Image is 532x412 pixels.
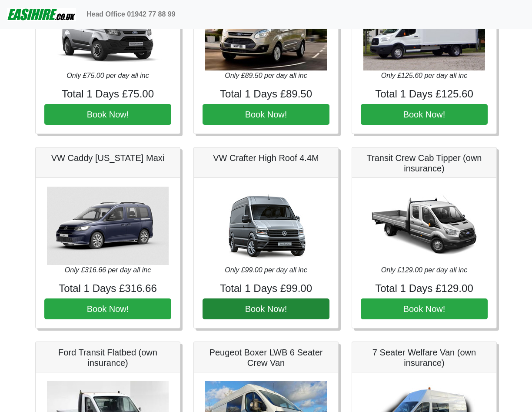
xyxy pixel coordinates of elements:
[65,266,151,274] i: Only £316.66 per day all inc
[361,104,488,125] button: Book Now!
[44,104,171,125] button: Book Now!
[381,266,467,274] i: Only £129.00 per day all inc
[47,187,169,265] img: VW Caddy California Maxi
[381,72,467,79] i: Only £125.60 per day all inc
[86,10,176,18] b: Head Office 01942 77 88 99
[361,347,488,368] h5: 7 Seater Welfare Van (own insurance)
[361,88,488,100] h4: Total 1 Days £125.60
[361,298,488,319] button: Book Now!
[7,6,76,23] img: easihire_logo_small.png
[205,187,327,265] img: VW Crafter High Roof 4.4M
[203,104,329,125] button: Book Now!
[203,347,329,368] h5: Peugeot Boxer LWB 6 Seater Crew Van
[203,153,329,163] h5: VW Crafter High Roof 4.4M
[203,282,329,295] h4: Total 1 Days £99.00
[44,298,171,319] button: Book Now!
[44,347,171,368] h5: Ford Transit Flatbed (own insurance)
[361,282,488,295] h4: Total 1 Days £129.00
[363,187,485,265] img: Transit Crew Cab Tipper (own insurance)
[361,153,488,174] h5: Transit Crew Cab Tipper (own insurance)
[225,72,307,79] i: Only £89.50 per day all inc
[44,88,171,100] h4: Total 1 Days £75.00
[66,72,149,79] i: Only £75.00 per day all inc
[83,6,179,23] a: Head Office 01942 77 88 99
[203,88,329,100] h4: Total 1 Days £89.50
[225,266,307,274] i: Only £99.00 per day all inc
[203,298,329,319] button: Book Now!
[44,153,171,163] h5: VW Caddy [US_STATE] Maxi
[44,282,171,295] h4: Total 1 Days £316.66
